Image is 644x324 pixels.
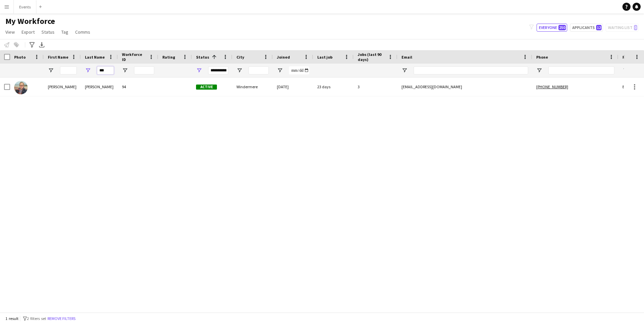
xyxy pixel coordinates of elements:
button: Open Filter Menu [536,67,542,73]
app-action-btn: Export XLSX [38,41,46,49]
button: Everyone250 [537,24,567,32]
span: Tag [61,29,68,35]
input: First Name Filter Input [60,66,77,74]
div: Windermere [232,77,273,96]
div: [DATE] [273,77,313,96]
img: Laura Patrick [14,81,28,94]
span: Export [22,29,35,35]
span: Jobs (last 90 days) [358,52,385,62]
div: 3 [354,77,397,96]
div: 94 [118,77,158,96]
span: First Name [48,55,68,60]
span: 2 filters set [27,316,46,321]
span: Phone [536,55,548,60]
div: [PERSON_NAME] [81,77,118,96]
input: City Filter Input [249,66,269,74]
span: View [5,29,15,35]
span: Last job [317,55,332,60]
input: Email Filter Input [414,66,528,74]
button: Open Filter Menu [85,67,91,73]
span: City [236,55,244,60]
a: Export [19,28,37,36]
div: 23 days [313,77,354,96]
span: Comms [75,29,90,35]
span: 12 [596,25,602,30]
input: Workforce ID Filter Input [134,66,154,74]
button: Open Filter Menu [236,67,243,73]
span: Last Name [85,55,105,60]
span: Email [401,55,412,60]
app-action-btn: Advanced filters [28,41,36,49]
a: Comms [72,28,93,36]
span: Profile [622,55,636,60]
span: Workforce ID [122,52,146,62]
span: My Workforce [5,16,55,26]
span: Status [41,29,55,35]
tcxspan: Call +447701092435 via 3CX [536,84,568,89]
input: Last Name Filter Input [97,66,114,74]
span: 250 [558,25,566,30]
input: Joined Filter Input [289,66,309,74]
button: Open Filter Menu [122,67,128,73]
button: Open Filter Menu [401,67,408,73]
div: [EMAIL_ADDRESS][DOMAIN_NAME] [397,77,532,96]
button: Open Filter Menu [277,67,283,73]
span: Rating [162,55,175,60]
span: Joined [277,55,290,60]
a: Tag [59,28,71,36]
a: Status [39,28,57,36]
input: Phone Filter Input [548,66,614,74]
button: Open Filter Menu [48,67,54,73]
a: View [3,28,18,36]
span: Status [196,55,209,60]
button: Events [14,0,36,13]
button: Open Filter Menu [196,67,202,73]
span: Photo [14,55,26,60]
button: Remove filters [46,315,77,322]
div: [PERSON_NAME] [44,77,81,96]
span: Active [196,85,217,90]
button: Applicants12 [570,24,603,32]
button: Open Filter Menu [622,67,629,73]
